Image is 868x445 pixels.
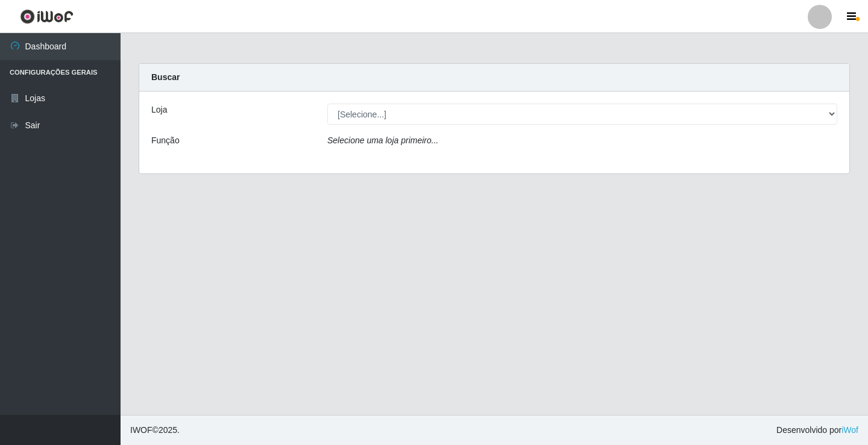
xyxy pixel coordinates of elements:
a: iWof [841,425,858,435]
img: CoreUI Logo [20,9,74,24]
span: IWOF [130,425,153,435]
strong: Buscar [151,72,180,82]
span: © 2025 . [130,424,180,437]
label: Loja [151,104,167,116]
i: Selecione uma loja primeiro... [327,135,438,145]
label: Função [151,134,180,147]
span: Desenvolvido por [776,424,858,437]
